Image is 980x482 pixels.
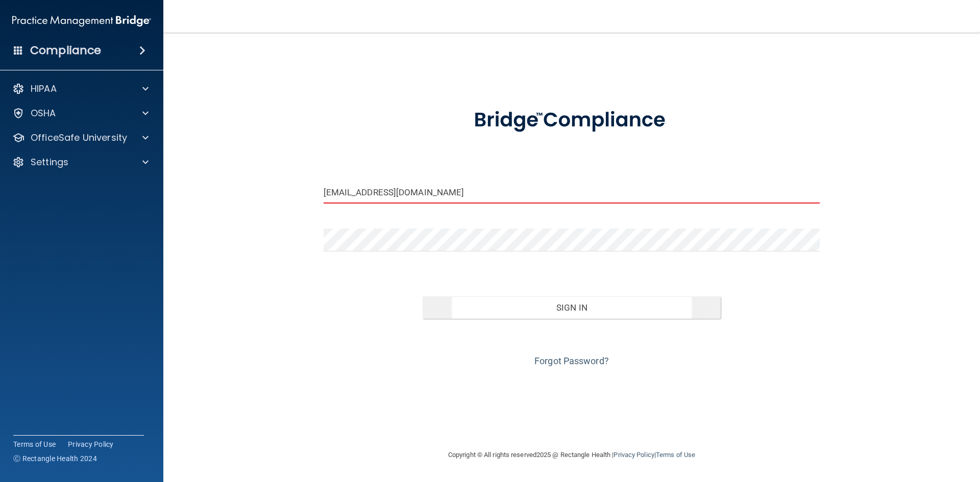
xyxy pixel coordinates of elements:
[12,107,149,119] a: OSHA
[534,356,609,366] a: Forgot Password?
[12,132,149,144] a: OfficeSafe University
[385,439,758,471] div: Copyright © All rights reserved 2025 @ Rectangle Health | |
[68,439,114,449] a: Privacy Policy
[12,11,151,31] img: PMB logo
[13,439,56,449] a: Terms of Use
[31,83,57,95] p: HIPAA
[12,83,149,95] a: HIPAA
[423,296,721,319] button: Sign In
[13,453,97,464] span: Ⓒ Rectangle Health 2024
[31,107,56,119] p: OSHA
[656,451,695,459] a: Terms of Use
[453,94,691,147] img: bridge_compliance_login_screen.278c3ca4.svg
[31,156,68,168] p: Settings
[31,132,127,144] p: OfficeSafe University
[324,181,820,204] input: Email
[614,451,654,459] a: Privacy Policy
[12,156,149,168] a: Settings
[30,43,101,58] h4: Compliance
